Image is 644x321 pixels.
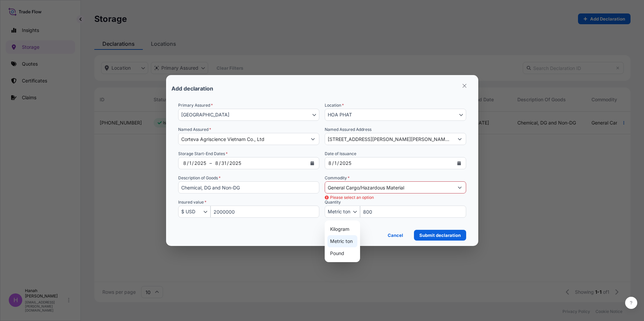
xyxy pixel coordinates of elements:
[325,199,341,206] span: Quantity
[454,158,464,169] button: Calendar
[327,223,357,235] div: Kilogram
[325,150,356,157] span: Date of Issuance
[221,159,227,167] div: Storage Date Range
[328,159,332,167] div: month,
[325,133,454,145] input: Enter Named Assured Address
[307,133,319,145] button: Show suggestions
[178,175,221,181] label: Description of Goods
[325,102,344,109] span: Location
[327,235,357,247] div: Metric ton
[215,159,219,167] div: Storage Date Range
[183,159,187,167] div: Storage Date Range
[337,159,339,167] div: /
[227,159,229,167] div: /
[219,159,221,167] div: /
[181,111,229,118] span: [GEOGRAPHIC_DATA]
[454,181,466,193] button: Show suggestions
[229,159,242,167] div: Storage Date Range
[419,232,461,239] p: Submit declaration
[325,175,350,181] label: Commodity
[194,159,207,167] div: Storage Date Range
[325,126,372,133] label: Named Assured Address
[179,133,307,145] input: Full name
[178,150,228,157] span: Storage Start-End Dates
[307,158,318,169] button: Storage Date Range
[388,232,403,239] p: Cancel
[178,199,206,206] span: Insured value
[189,159,192,167] div: Storage Date Range
[178,126,211,133] label: Named Assured
[325,109,466,121] button: Select Location
[325,194,374,201] span: Please select an option
[210,160,212,167] span: –
[325,206,360,218] button: Quantity Unit
[181,208,195,215] span: $ USD
[178,157,320,169] div: Storage Date Range
[178,181,320,193] input: Enter a description
[454,133,466,145] button: Show suggestions
[334,159,337,167] div: day,
[192,159,194,167] div: /
[178,102,213,109] span: Primary Assured
[360,206,466,218] input: Quantity Amount
[328,208,350,215] span: Metric ton
[171,86,213,91] p: Add declaration
[325,181,454,193] input: Commodity
[327,247,357,259] div: Pound
[339,159,352,167] div: year,
[211,206,320,218] input: Insured Value Amount
[332,159,334,167] div: /
[328,111,352,118] span: HOA PHAT
[325,220,360,262] div: Quantity Unit
[187,159,189,167] div: /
